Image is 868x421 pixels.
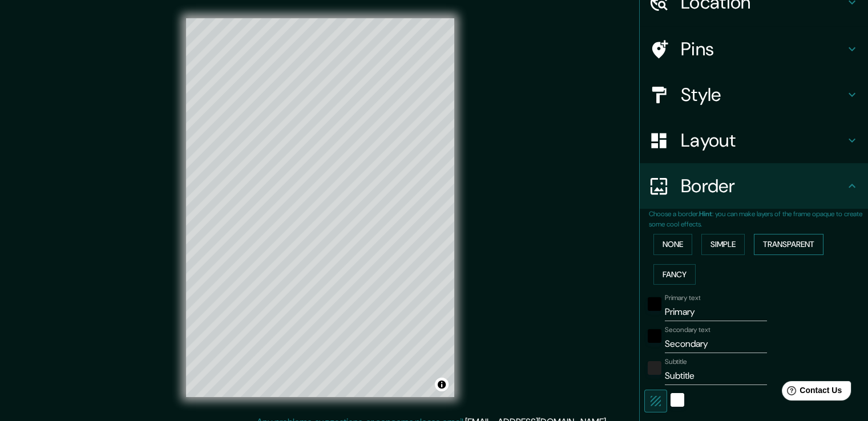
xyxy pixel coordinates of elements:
h4: Style [681,83,845,106]
button: color-222222 [648,361,661,375]
div: Border [640,163,868,209]
button: Simple [701,234,745,255]
button: white [671,393,684,407]
button: Fancy [653,264,696,285]
b: Hint [699,209,712,218]
button: Transparent [754,234,823,255]
div: Layout [640,118,868,163]
h4: Layout [681,129,845,152]
button: black [648,329,661,343]
label: Primary text [665,293,700,303]
div: Style [640,72,868,118]
iframe: Help widget launcher [766,377,855,408]
h4: Border [681,175,845,197]
button: Toggle attribution [435,378,449,391]
h4: Pins [681,38,845,60]
button: None [653,234,692,255]
button: black [648,297,661,311]
div: Pins [640,26,868,72]
label: Subtitle [665,357,687,367]
p: Choose a border. : you can make layers of the frame opaque to create some cool effects. [649,209,868,229]
label: Secondary text [665,325,710,335]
